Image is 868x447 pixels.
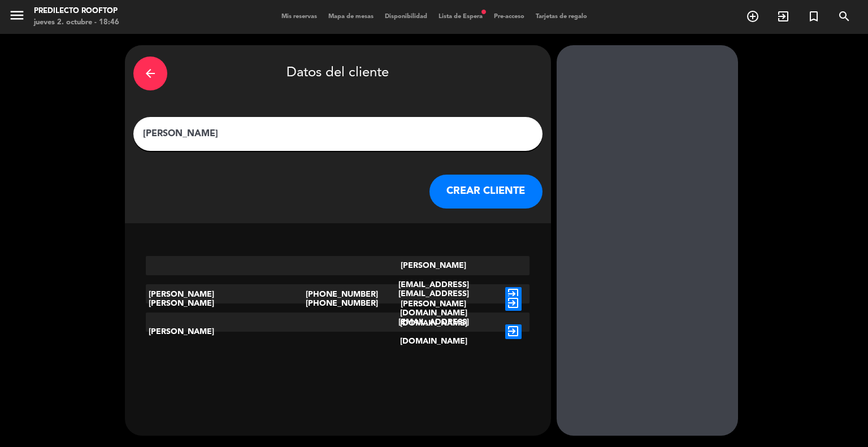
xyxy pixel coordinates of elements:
[488,14,530,20] span: Pre-acceso
[433,14,488,20] span: Lista de Espera
[807,10,821,23] i: turned_in_not
[8,7,25,24] i: menu
[837,10,851,23] i: search
[370,313,497,351] div: [EMAIL_ADDRESS][DOMAIN_NAME]
[146,284,306,323] div: [PERSON_NAME]
[429,175,542,209] button: CREAR CLIENTE
[505,296,522,311] i: exit_to_app
[146,313,306,351] div: [PERSON_NAME]
[133,54,542,93] div: Datos del cliente
[306,256,370,333] div: [PHONE_NUMBER]
[8,7,25,28] button: menu
[34,6,119,17] div: Predilecto Rooftop
[276,14,323,20] span: Mis reservas
[146,256,306,333] div: [PERSON_NAME]
[776,10,790,23] i: exit_to_app
[306,284,370,323] div: [PHONE_NUMBER]
[142,126,534,142] input: Escriba nombre, correo electrónico o número de teléfono...
[144,67,157,80] i: arrow_back
[379,14,433,20] span: Disponibilidad
[505,324,522,339] i: exit_to_app
[370,284,497,323] div: [EMAIL_ADDRESS][DOMAIN_NAME]
[530,14,593,20] span: Tarjetas de regalo
[323,14,379,20] span: Mapa de mesas
[370,256,497,333] div: [PERSON_NAME][EMAIL_ADDRESS][PERSON_NAME][DOMAIN_NAME]
[746,10,759,23] i: add_circle_outline
[34,17,119,28] div: jueves 2. octubre - 18:46
[480,8,487,15] span: fiber_manual_record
